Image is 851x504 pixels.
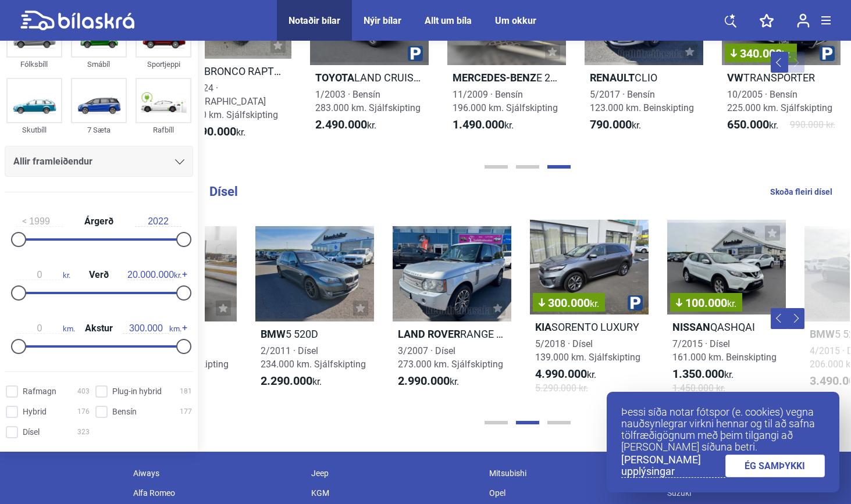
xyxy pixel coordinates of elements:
b: Nissan [672,321,710,333]
b: VW [727,72,743,84]
span: 340.000 [731,48,791,59]
div: Rafbíll [136,123,191,137]
a: Nýir bílar [364,15,401,26]
span: Allir framleiðendur [13,153,92,170]
b: Dísel [209,184,238,199]
span: 7/2015 · Dísel 161.000 km. Beinskipting [672,338,777,363]
h2: TRANSPORTER [722,71,841,84]
b: Mercedes-Benz [453,72,536,84]
span: Akstur [82,324,116,333]
button: Next [787,52,804,73]
a: BMW5 520D2/2011 · Dísel234.000 km. Sjálfskipting2.290.000kr. [255,220,374,405]
b: 28.990.000 [178,124,236,138]
span: kr. [178,125,245,139]
h2: LAND CRUISER 100 VX V8 [310,71,429,84]
b: BMW [261,328,286,340]
span: 323 [77,426,90,438]
span: 3/2007 · Dísel 273.000 km. Sjálfskipting [398,345,503,370]
span: 5/2017 · Bensín 123.000 km. Beinskipting [590,89,694,113]
div: Sportjeppi [136,58,191,71]
img: user-login.svg [797,13,810,28]
div: Smábíl [71,58,127,71]
button: Next [787,308,804,329]
button: Page 2 [516,421,539,424]
div: Alfa Romeo [127,483,305,503]
a: Um okkur [495,15,536,26]
span: kr. [315,118,376,132]
h2: BRONCO RAPTOR [173,65,291,78]
h2: QASHQAI [667,320,786,334]
span: Rafmagn [23,385,56,398]
b: 1.490.000 [453,117,504,131]
b: 650.000 [727,117,769,131]
span: 5.290.000 kr. [535,381,588,395]
span: 177 [180,406,192,418]
div: Opel [483,483,661,503]
span: 12/2024 · [GEOGRAPHIC_DATA] 10.000 km. Sjálfskipting [178,83,278,120]
div: KGM [305,483,483,503]
a: Notaðir bílar [289,15,340,26]
span: 11/2009 · Bensín 196.000 km. Sjálfskipting [453,89,558,113]
div: Skutbíll [6,123,62,137]
h2: CLIO [585,71,703,84]
b: 2.490.000 [315,117,367,131]
span: 181 [180,385,192,398]
span: kr. [590,298,599,309]
span: Verð [86,270,112,280]
span: 5/2018 · Dísel 139.000 km. Sjálfskipting [535,338,640,363]
span: Plug-in hybrid [112,385,162,398]
b: 1.350.000 [672,367,724,381]
span: 1/2003 · Bensín 283.000 km. Sjálfskipting [315,89,421,113]
span: Dísel [23,426,40,438]
div: Aiways [127,463,305,483]
button: Page 1 [485,165,508,169]
a: 100.000kr.NissanQASHQAI7/2015 · Dísel161.000 km. Beinskipting1.350.000kr.1.450.000 kr. [667,220,786,405]
span: km. [16,323,75,334]
b: Kia [535,321,551,333]
h2: RANGE ROVER VOGUE SE TDV8 [393,327,511,341]
span: 1.450.000 kr. [672,381,725,395]
span: 300.000 [539,297,599,309]
span: kr. [590,118,641,132]
h2: SORENTO LUXURY [530,320,649,334]
span: 2/2011 · Dísel 234.000 km. Sjálfskipting [261,345,366,370]
span: 403 [77,385,90,398]
button: Previous [771,52,788,73]
span: 10/2005 · Bensín 225.000 km. Sjálfskipting [727,89,832,113]
b: Renault [590,72,635,84]
span: 100.000 [676,297,736,309]
span: kr. [727,118,778,132]
div: Fólksbíll [6,58,62,71]
div: Mitsubishi [483,463,661,483]
a: ÉG SAMÞYKKI [725,455,825,477]
span: Bensín [112,406,137,418]
span: kr. [453,118,514,132]
h2: E 200 CGI [447,71,566,84]
div: 7 Sæta [71,123,127,137]
span: km. [123,323,181,334]
b: BMW [810,328,835,340]
a: Skoða fleiri dísel [770,184,832,199]
span: Árgerð [81,217,116,226]
a: 300.000kr.KiaSORENTO LUXURY5/2018 · Dísel139.000 km. Sjálfskipting4.990.000kr.5.290.000 kr. [530,220,649,405]
span: 176 [77,406,90,418]
div: Jeep [305,463,483,483]
button: Page 3 [547,421,571,424]
b: 2.290.000 [261,374,312,388]
a: [PERSON_NAME] upplýsingar [621,454,725,478]
span: kr. [727,298,736,309]
span: kr. [127,270,181,280]
button: Previous [771,308,788,329]
b: Land Rover [398,328,460,340]
span: kr. [535,367,596,381]
span: 990.000 kr. [790,118,835,132]
span: Hybrid [23,406,47,418]
span: kr. [398,374,459,388]
a: Land RoverRANGE ROVER VOGUE SE TDV83/2007 · Dísel273.000 km. Sjálfskipting2.990.000kr. [393,220,511,405]
button: Page 3 [547,165,571,169]
h2: 5 520D [255,327,374,341]
a: Allt um bíla [425,15,472,26]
